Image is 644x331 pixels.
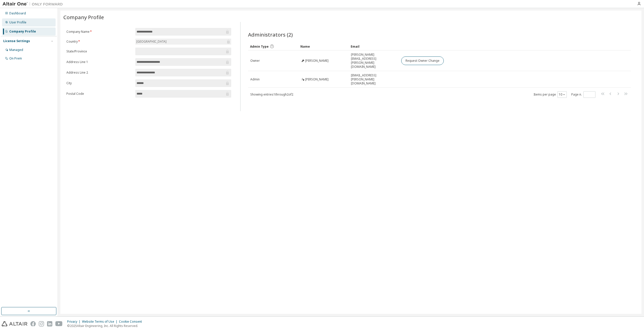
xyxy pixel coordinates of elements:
p: © 2025 Altair Engineering, Inc. All Rights Reserved. [67,324,145,328]
div: User Profile [9,20,26,24]
label: Address Line 2 [66,71,132,75]
div: Name [300,42,347,50]
span: [PERSON_NAME] [305,59,329,63]
label: Country [66,40,132,44]
span: [PERSON_NAME] [305,77,329,81]
span: Owner [250,59,260,63]
div: License Settings [3,39,30,43]
span: Administrators (2) [248,31,293,38]
div: Cookie Consent [119,320,145,324]
div: Company Profile [9,29,36,34]
span: [EMAIL_ADDRESS][PERSON_NAME][DOMAIN_NAME] [351,73,397,85]
span: [PERSON_NAME][EMAIL_ADDRESS][PERSON_NAME][DOMAIN_NAME] [351,53,397,69]
button: Request Owner Change [401,56,444,65]
div: Website Terms of Use [82,320,119,324]
span: Showing entries 1 through 2 of 2 [250,92,293,97]
span: Admin [250,77,260,81]
label: City [66,81,132,85]
label: Address Line 1 [66,60,132,64]
label: State/Province [66,49,132,53]
div: Privacy [67,320,82,324]
img: linkedin.svg [47,321,52,326]
div: Managed [9,48,23,52]
label: Postal Code [66,92,132,96]
img: youtube.svg [55,321,63,326]
label: Company Name [66,30,132,34]
span: Company Profile [63,14,104,21]
div: Email [351,42,397,50]
button: 10 [559,93,566,97]
span: Items per page [534,91,567,98]
img: altair_logo.svg [2,321,27,326]
span: Admin Type [250,44,269,49]
div: On Prem [9,56,22,61]
div: Dashboard [9,11,26,15]
img: instagram.svg [39,321,44,326]
img: Altair One [3,2,65,7]
div: [GEOGRAPHIC_DATA] [135,39,231,45]
span: Page n. [571,91,595,98]
div: [GEOGRAPHIC_DATA] [136,39,167,44]
img: facebook.svg [30,321,36,326]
